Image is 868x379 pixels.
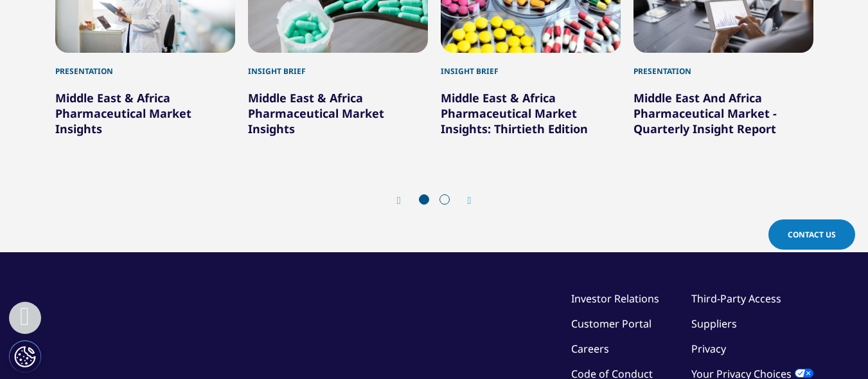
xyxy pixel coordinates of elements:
[691,317,737,331] a: Suppliers
[788,229,836,240] span: Contact Us
[633,90,777,136] a: Middle East And Africa Pharmaceutical Market - Quarterly Insight Report
[441,53,621,77] div: Insight Brief
[455,194,472,207] div: Next slide
[633,53,813,77] div: Presentation
[9,340,41,373] button: Cookies Settings
[571,317,651,331] a: Customer Portal
[55,90,191,136] a: Middle East & Africa Pharmaceutical Market Insights
[768,219,855,250] a: Contact Us
[248,53,428,77] div: Insight Brief
[691,342,726,356] a: Privacy
[571,291,659,306] a: Investor Relations
[248,90,384,136] a: Middle East & Africa Pharmaceutical Market Insights
[691,291,781,306] a: Third-Party Access
[397,194,414,207] div: Previous slide
[55,53,235,77] div: Presentation
[571,342,609,356] a: Careers
[441,90,588,136] a: Middle East & Africa Pharmaceutical Market Insights: Thirtieth Edition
